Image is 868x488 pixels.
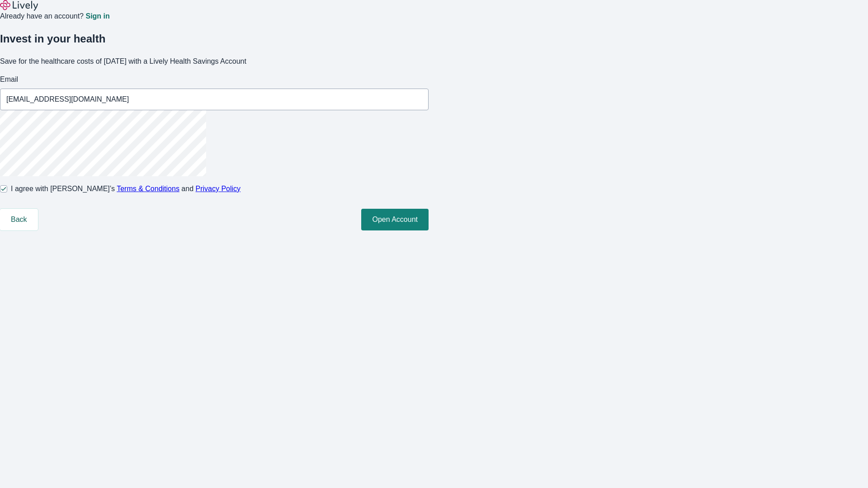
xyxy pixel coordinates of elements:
[196,185,241,192] a: Privacy Policy
[11,183,241,194] span: I agree with [PERSON_NAME]’s and
[117,185,179,192] a: Terms & Conditions
[85,13,109,20] a: Sign in
[361,209,429,230] button: Open Account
